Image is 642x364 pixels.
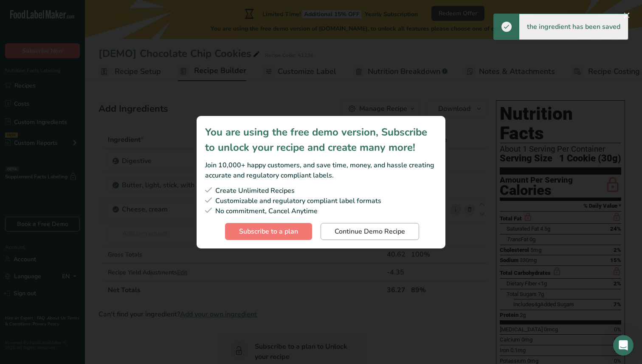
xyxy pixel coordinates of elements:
div: No commitment, Cancel Anytime [205,206,437,216]
div: Open Intercom Messenger [613,335,634,356]
div: Join 10,000+ happy customers, and save time, money, and hassle creating accurate and regulatory c... [205,160,437,181]
span: Continue Demo Recipe [335,226,405,237]
span: Subscribe to a plan [239,226,298,237]
div: the ingredient has been saved [519,14,628,40]
div: You are using the free demo version, Subscribe to unlock your recipe and create many more! [205,124,437,155]
button: Continue Demo Recipe [321,223,419,240]
div: Create Unlimited Recipes [205,186,437,196]
button: Subscribe to a plan [225,223,312,240]
div: Customizable and regulatory compliant label formats [205,196,437,206]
